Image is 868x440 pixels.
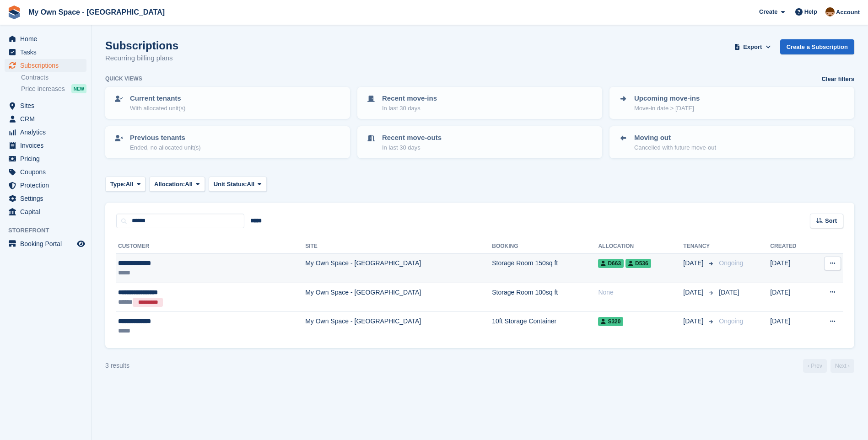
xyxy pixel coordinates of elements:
a: My Own Space - [GEOGRAPHIC_DATA] [25,5,168,20]
span: S320 [598,317,623,326]
p: Previous tenants [130,133,201,143]
span: Create [759,7,777,16]
span: Sites [20,99,75,112]
span: Settings [20,192,75,205]
a: menu [5,32,86,45]
a: Preview store [75,238,86,249]
td: [DATE] [770,254,812,283]
span: [DATE] [719,289,739,296]
td: 10ft Storage Container [492,312,598,341]
th: Customer [116,239,305,254]
a: menu [5,179,86,192]
span: All [126,180,134,189]
a: menu [5,152,86,165]
nav: Page [801,359,856,373]
span: D663 [598,259,624,268]
a: Clear filters [821,75,854,84]
td: My Own Space - [GEOGRAPHIC_DATA] [305,312,492,341]
p: Ended, no allocated unit(s) [130,143,201,152]
span: Protection [20,179,75,192]
span: Unit Status: [214,180,247,189]
span: Ongoing [719,259,743,267]
span: Capital [20,205,75,218]
span: [DATE] [683,288,705,297]
span: Type: [110,180,126,189]
a: menu [5,59,86,72]
p: Recent move-outs [382,133,442,143]
span: Subscriptions [20,59,75,72]
span: Account [836,8,860,17]
button: Type: All [105,177,146,192]
span: All [185,180,193,189]
span: Help [804,7,817,16]
span: Ongoing [719,317,743,325]
p: Upcoming move-ins [634,93,700,104]
button: Export [733,39,773,54]
span: Pricing [20,152,75,165]
a: menu [5,192,86,205]
div: None [598,288,683,297]
p: Recent move-ins [382,93,437,104]
span: Analytics [20,126,75,139]
a: Price increases NEW [21,84,86,94]
span: Tasks [20,46,75,59]
span: Invoices [20,139,75,152]
span: Allocation: [154,180,185,189]
img: Paula Harris [825,7,835,16]
p: Recurring billing plans [105,53,178,64]
a: Upcoming move-ins Move-in date > [DATE] [610,88,853,118]
th: Site [305,239,492,254]
h1: Subscriptions [105,39,178,52]
span: [DATE] [683,258,705,268]
p: In last 30 days [382,143,442,152]
span: Price increases [21,85,65,93]
img: stora-icon-8386f47178a22dfd0bd8f6a31ec36ba5ce8667c1dd55bd0f319d3a0aa187defe.svg [7,5,21,19]
a: menu [5,166,86,178]
p: With allocated unit(s) [130,104,185,113]
a: Next [830,359,854,373]
th: Created [770,239,812,254]
th: Booking [492,239,598,254]
span: D536 [625,259,651,268]
span: Coupons [20,166,75,178]
a: menu [5,113,86,125]
div: NEW [71,84,86,93]
a: menu [5,205,86,218]
td: Storage Room 150sq ft [492,254,598,283]
a: Create a Subscription [780,39,854,54]
a: Recent move-ins In last 30 days [358,88,601,118]
span: CRM [20,113,75,125]
span: All [247,180,255,189]
td: Storage Room 100sq ft [492,283,598,312]
button: Unit Status: All [209,177,267,192]
td: [DATE] [770,283,812,312]
a: Previous [803,359,827,373]
td: My Own Space - [GEOGRAPHIC_DATA] [305,283,492,312]
a: Current tenants With allocated unit(s) [106,88,349,118]
p: Move-in date > [DATE] [634,104,700,113]
a: Previous tenants Ended, no allocated unit(s) [106,127,349,157]
span: Sort [825,216,837,225]
td: [DATE] [770,312,812,341]
span: Home [20,32,75,45]
a: Contracts [21,73,86,82]
a: menu [5,126,86,139]
button: Allocation: All [149,177,205,192]
h6: Quick views [105,75,142,83]
a: menu [5,139,86,152]
td: My Own Space - [GEOGRAPHIC_DATA] [305,254,492,283]
p: Current tenants [130,93,185,104]
p: Cancelled with future move-out [634,143,716,152]
p: Moving out [634,133,716,143]
span: [DATE] [683,317,705,326]
span: Storefront [8,226,91,235]
th: Tenancy [683,239,715,254]
th: Allocation [598,239,683,254]
a: menu [5,46,86,59]
span: Export [743,43,762,52]
a: Recent move-outs In last 30 days [358,127,601,157]
a: Moving out Cancelled with future move-out [610,127,853,157]
div: 3 results [105,361,129,370]
span: Booking Portal [20,237,75,250]
a: menu [5,237,86,250]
